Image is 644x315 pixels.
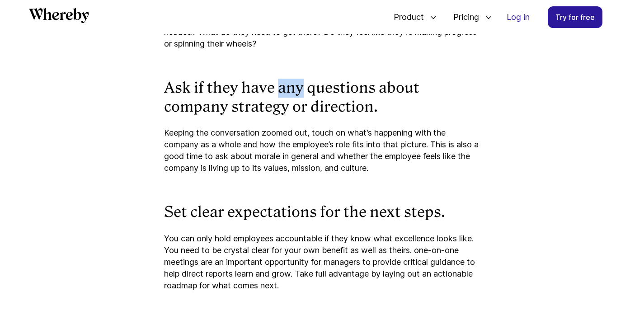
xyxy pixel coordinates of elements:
[499,7,537,28] a: Log in
[29,8,89,23] svg: Whereby
[164,127,480,174] p: Keeping the conversation zoomed out, touch on what’s happening with the company as a whole and ho...
[164,233,480,291] p: You can only hold employees accountable if they know what excellence looks like. You need to be c...
[444,2,481,32] span: Pricing
[29,8,89,26] a: Whereby
[164,203,480,222] h3: Set clear expectations for the next steps.
[385,2,426,32] span: Product
[164,79,480,116] h3: Ask if they have any questions about company strategy or direction.
[548,6,602,28] a: Try for free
